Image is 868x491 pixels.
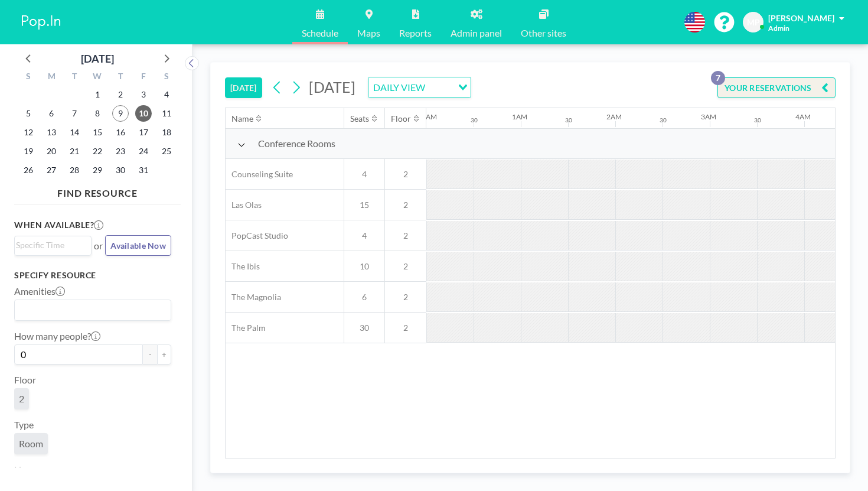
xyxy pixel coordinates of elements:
[135,105,152,122] span: Friday, October 10, 2025
[143,344,157,365] button: -
[20,105,37,122] span: Sunday, October 5, 2025
[357,28,380,38] span: Maps
[344,292,384,303] span: 6
[66,162,83,178] span: Tuesday, October 28, 2025
[385,169,426,180] span: 2
[747,17,760,28] span: MP
[132,70,155,85] div: F
[309,78,355,96] span: [DATE]
[754,116,761,124] div: 30
[19,11,64,34] img: organization-logo
[226,169,293,180] span: Counseling Suite
[109,70,132,85] div: T
[105,235,171,256] button: Available Now
[391,113,411,124] div: Floor
[112,143,129,160] span: Thursday, October 23, 2025
[112,162,129,178] span: Thursday, October 30, 2025
[660,116,667,124] div: 30
[717,77,836,98] button: YOUR RESERVATIONS7
[158,143,175,160] span: Saturday, October 25, 2025
[43,124,60,141] span: Monday, October 13, 2025
[371,80,428,95] span: DAILY VIEW
[94,240,103,252] span: or
[135,162,152,178] span: Friday, October 31, 2025
[158,124,175,141] span: Saturday, October 18, 2025
[429,80,451,95] input: Search for option
[14,374,36,386] label: Floor
[135,124,152,141] span: Friday, October 17, 2025
[385,261,426,272] span: 2
[226,292,281,303] span: The Magnolia
[711,71,725,85] p: 7
[112,124,129,141] span: Thursday, October 16, 2025
[89,162,106,178] span: Wednesday, October 29, 2025
[158,105,175,122] span: Saturday, October 11, 2025
[258,138,335,149] span: Conference Rooms
[606,112,622,121] div: 2AM
[350,113,369,124] div: Seats
[17,70,40,85] div: S
[66,124,83,141] span: Tuesday, October 14, 2025
[16,239,84,252] input: Search for option
[225,77,262,98] button: [DATE]
[385,230,426,241] span: 2
[63,70,86,85] div: T
[14,285,65,297] label: Amenities
[89,86,106,103] span: Wednesday, October 1, 2025
[344,230,384,241] span: 4
[19,393,24,404] span: 2
[14,419,34,431] label: Type
[135,143,152,160] span: Friday, October 24, 2025
[701,112,716,121] div: 3AM
[302,28,338,38] span: Schedule
[231,113,253,124] div: Name
[471,116,478,124] div: 30
[417,112,437,121] div: 12AM
[15,300,171,320] div: Search for option
[226,230,288,241] span: PopCast Studio
[226,261,260,272] span: The Ibis
[43,143,60,160] span: Monday, October 20, 2025
[385,292,426,303] span: 2
[368,77,471,97] div: Search for option
[43,105,60,122] span: Monday, October 6, 2025
[157,344,171,365] button: +
[344,323,384,333] span: 30
[451,28,502,38] span: Admin panel
[20,162,37,178] span: Sunday, October 26, 2025
[66,143,83,160] span: Tuesday, October 21, 2025
[15,236,91,254] div: Search for option
[112,105,129,122] span: Thursday, October 9, 2025
[768,13,834,23] span: [PERSON_NAME]
[344,169,384,180] span: 4
[512,112,527,121] div: 1AM
[14,270,171,281] h3: Specify resource
[40,70,63,85] div: M
[399,28,432,38] span: Reports
[16,303,164,318] input: Search for option
[226,323,266,333] span: The Palm
[565,116,572,124] div: 30
[43,162,60,178] span: Monday, October 27, 2025
[81,50,114,67] div: [DATE]
[768,24,789,32] span: Admin
[110,240,166,251] span: Available Now
[19,438,43,449] span: Room
[155,70,178,85] div: S
[135,86,152,103] span: Friday, October 3, 2025
[521,28,566,38] span: Other sites
[795,112,811,121] div: 4AM
[14,330,100,342] label: How many people?
[86,70,109,85] div: W
[226,200,262,210] span: Las Olas
[66,105,83,122] span: Tuesday, October 7, 2025
[89,124,106,141] span: Wednesday, October 15, 2025
[344,200,384,210] span: 15
[344,261,384,272] span: 10
[14,183,181,199] h4: FIND RESOURCE
[385,323,426,333] span: 2
[385,200,426,210] span: 2
[20,143,37,160] span: Sunday, October 19, 2025
[89,143,106,160] span: Wednesday, October 22, 2025
[89,105,106,122] span: Wednesday, October 8, 2025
